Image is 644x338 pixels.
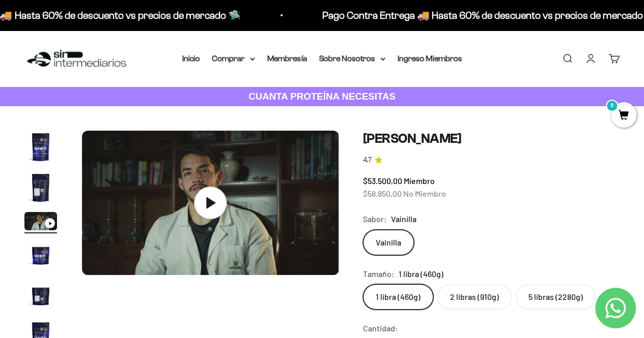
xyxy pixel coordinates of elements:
[363,131,620,146] h1: [PERSON_NAME]
[12,16,211,40] p: ¿Qué te daría la seguridad final para añadir este producto a tu carrito?
[363,176,402,186] span: $53.500,00
[398,54,462,63] a: Ingreso Miembros
[24,171,57,204] img: Proteína Whey - Vainilla
[12,99,211,116] div: Un mensaje de garantía de satisfacción visible.
[267,54,307,63] a: Membresía
[363,322,398,335] label: Cantidad:
[24,131,57,166] button: Ir al artículo 1
[363,189,402,198] span: $58.850,00
[24,238,57,271] img: Proteína Whey - Vainilla
[12,48,211,76] div: Un aval de expertos o estudios clínicos en la página.
[399,267,443,281] span: 1 libra (460g)
[363,155,372,166] span: 4.7
[12,119,211,146] div: La confirmación de la pureza de los ingredientes.
[404,176,435,186] span: Miembro
[363,267,395,281] legend: Tamaño:
[403,189,446,198] span: No Miembro
[166,151,210,169] span: Enviar
[24,238,57,274] button: Ir al artículo 4
[24,212,57,233] button: Ir al artículo 3
[319,52,385,65] summary: Sobre Nosotros
[12,78,211,96] div: Más detalles sobre la fecha exacta de entrega.
[24,171,57,207] button: Ir al artículo 2
[611,110,636,121] a: 0
[212,52,255,65] summary: Comprar
[248,91,396,102] strong: CUANTA PROTEÍNA NECESITAS
[363,155,620,166] a: 4.74.7 de 5.0 estrellas
[391,212,416,226] span: Vainilla
[24,279,57,315] button: Ir al artículo 5
[363,212,387,226] legend: Sabor:
[182,54,200,63] a: Inicio
[24,131,57,163] img: Proteína Whey - Vainilla
[24,279,57,312] img: Proteína Whey - Vainilla
[165,151,211,169] button: Enviar
[606,100,618,112] mark: 0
